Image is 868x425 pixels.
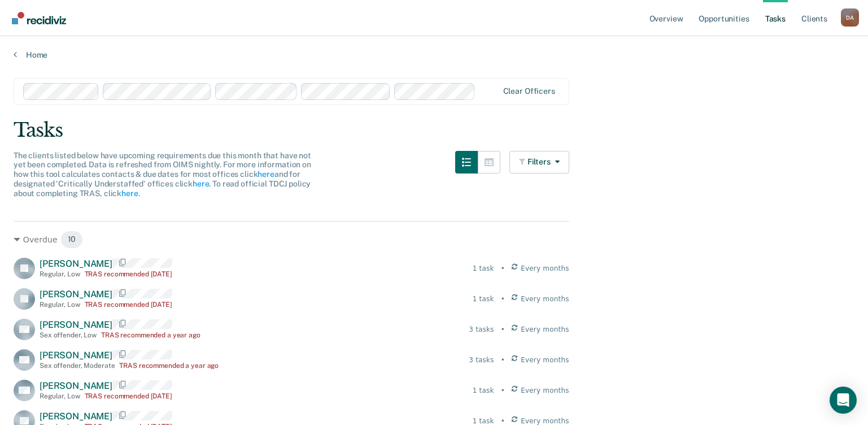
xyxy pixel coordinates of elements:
[501,324,505,335] div: •
[521,324,569,335] span: Every months
[14,231,569,249] div: Overdue 10
[14,50,854,60] a: Home
[503,86,555,96] div: Clear officers
[473,385,494,396] div: 1 task
[469,324,494,335] div: 3 tasks
[193,179,209,188] a: here
[40,319,112,330] span: [PERSON_NAME]
[101,331,200,339] div: TRAS recommended a year ago
[40,411,112,422] span: [PERSON_NAME]
[40,392,80,400] div: Regular , Low
[501,355,505,365] div: •
[60,231,84,249] span: 10
[258,170,274,179] a: here
[40,289,112,300] span: [PERSON_NAME]
[509,151,569,174] button: Filters
[841,8,859,27] div: D A
[521,263,569,274] span: Every months
[85,392,172,400] div: TRAS recommended [DATE]
[501,294,505,304] div: •
[85,270,172,278] div: TRAS recommended [DATE]
[121,189,138,198] a: here
[119,362,219,370] div: TRAS recommended a year ago
[40,331,97,339] div: Sex offender , Low
[85,301,172,309] div: TRAS recommended [DATE]
[830,387,857,414] div: Open Intercom Messenger
[40,380,112,391] span: [PERSON_NAME]
[501,385,505,396] div: •
[14,119,854,142] div: Tasks
[469,355,494,365] div: 3 tasks
[40,258,112,269] span: [PERSON_NAME]
[521,294,569,304] span: Every months
[40,270,80,278] div: Regular , Low
[40,362,115,370] div: Sex offender , Moderate
[473,263,494,274] div: 1 task
[12,12,66,24] img: Recidiviz
[501,263,505,274] div: •
[841,8,859,27] button: Profile dropdown button
[40,350,112,361] span: [PERSON_NAME]
[40,301,80,309] div: Regular , Low
[14,151,311,198] span: The clients listed below have upcoming requirements due this month that have not yet been complet...
[521,385,569,396] span: Every months
[473,294,494,304] div: 1 task
[521,355,569,365] span: Every months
